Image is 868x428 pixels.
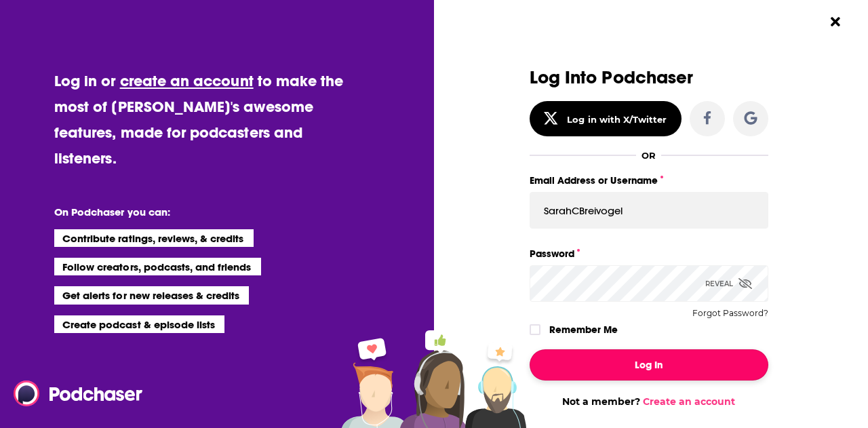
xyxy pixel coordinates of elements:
label: Remember Me [549,321,618,338]
h3: Log Into Podchaser [530,68,768,87]
li: Get alerts for new releases & credits [54,286,249,304]
button: Close Button [823,9,848,35]
label: Password [530,245,768,262]
a: create an account [120,71,254,90]
button: Log In [530,349,768,381]
li: Follow creators, podcasts, and friends [54,258,261,275]
div: Reveal [705,265,752,302]
div: Not a member? [530,395,768,408]
li: Contribute ratings, reviews, & credits [54,229,254,247]
img: Podchaser - Follow, Share and Rate Podcasts [14,381,144,406]
label: Email Address or Username [530,172,768,189]
div: Log in with X/Twitter [567,114,667,125]
button: Log in with X/Twitter [530,101,682,136]
div: OR [642,150,656,161]
li: On Podchaser you can: [54,206,325,218]
li: Create podcast & episode lists [54,315,224,333]
a: Create an account [643,395,735,408]
a: Podchaser - Follow, Share and Rate Podcasts [14,381,133,406]
button: Forgot Password? [692,309,768,318]
input: Email Address or Username [530,192,768,229]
